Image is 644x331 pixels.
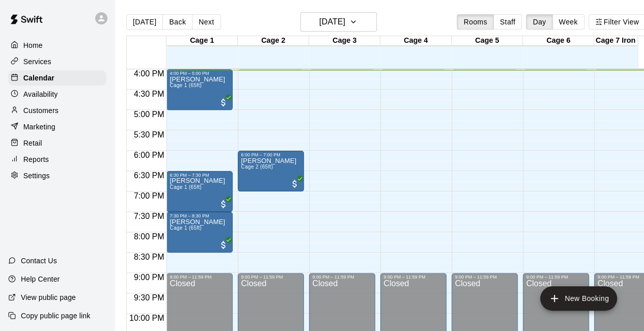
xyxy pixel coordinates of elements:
[21,256,57,266] p: Contact Us
[218,240,229,250] span: All customers have paid
[23,89,58,99] p: Availability
[131,171,167,180] span: 6:30 PM
[131,130,167,139] span: 5:30 PM
[452,36,523,46] div: Cage 5
[241,164,273,170] span: Cage 2 (65ft)
[131,151,167,159] span: 6:00 PM
[8,103,106,118] a: Customers
[8,38,106,53] a: Home
[131,273,167,282] span: 9:00 PM
[170,213,230,218] div: 7:30 PM – 8:30 PM
[131,110,167,119] span: 5:00 PM
[23,105,59,116] p: Customers
[238,151,304,191] div: 6:00 PM – 7:00 PM: Harley Malone
[493,14,522,30] button: Staff
[8,87,106,102] a: Availability
[21,274,60,284] p: Help Center
[312,274,372,280] div: 9:00 PM – 11:59 PM
[23,122,55,132] p: Marketing
[126,14,163,30] button: [DATE]
[170,274,230,280] div: 9:00 PM – 11:59 PM
[23,171,50,181] p: Settings
[8,135,106,151] a: Retail
[21,311,90,321] p: Copy public page link
[131,253,167,261] span: 8:30 PM
[241,274,301,280] div: 9:00 PM – 11:59 PM
[380,36,452,46] div: Cage 4
[23,57,51,67] p: Services
[170,184,202,190] span: Cage 1 (65ft)
[170,225,202,231] span: Cage 1 (65ft)
[218,199,229,209] span: All customers have paid
[131,90,167,98] span: 4:30 PM
[23,138,42,148] p: Retail
[300,12,377,32] button: [DATE]
[170,173,230,178] div: 6:30 PM – 7:30 PM
[8,152,106,167] a: Reports
[526,274,586,280] div: 9:00 PM – 11:59 PM
[218,97,229,107] span: All customers have paid
[8,168,106,183] a: Settings
[166,69,233,110] div: 4:00 PM – 5:00 PM: Adrian Ontiveros
[319,15,345,29] h6: [DATE]
[131,212,167,220] span: 7:30 PM
[131,232,167,241] span: 8:00 PM
[170,71,230,76] div: 4:00 PM – 5:00 PM
[8,119,106,134] a: Marketing
[8,70,106,86] a: Calendar
[8,54,106,69] a: Services
[166,36,238,46] div: Cage 1
[457,14,493,30] button: Rooms
[241,152,301,157] div: 6:00 PM – 7:00 PM
[131,191,167,200] span: 7:00 PM
[523,36,594,46] div: Cage 6
[455,274,515,280] div: 9:00 PM – 11:59 PM
[552,14,584,30] button: Week
[238,36,309,46] div: Cage 2
[131,293,167,302] span: 9:30 PM
[166,212,233,253] div: 7:30 PM – 8:30 PM: Kelly -Bleyl
[192,14,220,30] button: Next
[540,286,617,311] button: add
[170,82,202,88] span: Cage 1 (65ft)
[131,69,167,78] span: 4:00 PM
[162,14,192,30] button: Back
[23,40,43,50] p: Home
[21,292,76,302] p: View public page
[526,14,552,30] button: Day
[166,171,233,212] div: 6:30 PM – 7:30 PM: Kelly -Bleyl
[290,179,300,189] span: All customers have paid
[23,154,49,164] p: Reports
[23,73,54,83] p: Calendar
[127,314,166,322] span: 10:00 PM
[383,274,443,280] div: 9:00 PM – 11:59 PM
[309,36,380,46] div: Cage 3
